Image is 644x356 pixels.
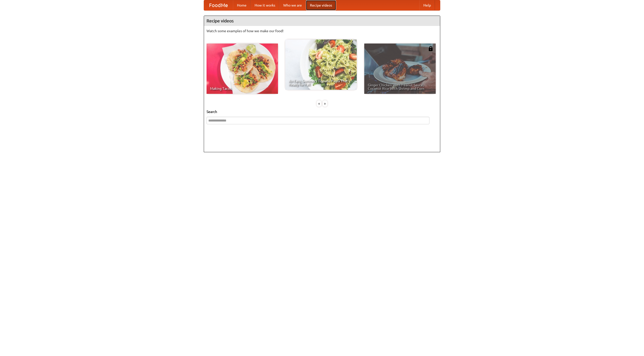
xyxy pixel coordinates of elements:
div: » [323,100,327,107]
img: 483408.png [428,46,433,51]
a: Home [233,0,251,10]
div: « [317,100,321,107]
a: An Easy, Summery Tomato Pasta That's Ready for Fall [285,39,357,90]
a: Help [419,0,435,10]
a: Recipe videos [306,0,336,10]
h4: Recipe videos [204,16,440,26]
a: How it works [251,0,279,10]
a: Who we are [279,0,306,10]
span: An Easy, Summery Tomato Pasta That's Ready for Fall [289,79,353,86]
span: Making Tacos [210,87,274,90]
p: Watch some examples of how we make our food! [207,28,437,33]
h5: Search [207,109,437,114]
a: FoodMe [204,0,233,10]
a: Making Tacos [207,44,278,94]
